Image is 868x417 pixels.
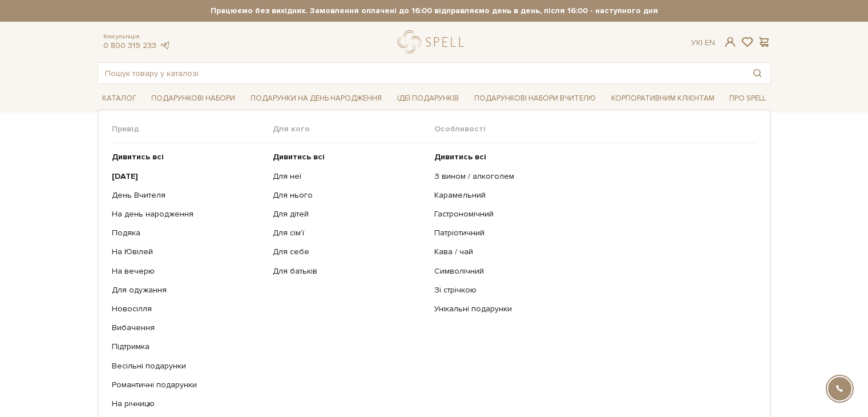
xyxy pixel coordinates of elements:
a: Підтримка [112,342,265,352]
a: telegram [159,41,171,50]
button: Пошук товару у каталозі [744,63,770,83]
a: Символічний [434,266,748,276]
a: Про Spell [725,90,770,107]
span: Особливості [434,124,757,134]
input: Пошук товару у каталозі [98,63,744,83]
span: Консультація: [103,33,171,41]
a: Подарункові набори Вчителю [470,89,600,108]
a: Для себе [273,247,426,257]
a: En [705,38,715,47]
a: Вибачення [112,323,265,333]
a: На Ювілей [112,247,265,257]
a: Для батьків [273,266,426,276]
b: Дивитись всі [273,152,325,162]
a: Корпоративним клієнтам [607,90,719,107]
a: Подарункові набори [147,90,240,107]
a: Для неї [273,171,426,182]
a: [DATE] [112,171,265,182]
b: [DATE] [112,171,138,181]
a: Дивитись всі [434,152,748,162]
a: Зі стрічкою [434,285,748,295]
b: Дивитись всі [112,152,164,162]
span: | [701,38,703,47]
a: Кава / чай [434,247,748,257]
a: Для дітей [273,209,426,219]
a: Подарунки на День народження [246,90,386,107]
a: Гастрономічний [434,209,748,219]
a: Романтичні подарунки [112,380,265,390]
a: Дивитись всі [273,152,426,162]
a: Ідеї подарунків [393,90,463,107]
a: Унікальні подарунки [434,304,748,314]
a: Новосілля [112,304,265,314]
a: Каталог [98,90,141,107]
a: Дивитись всі [112,152,265,162]
a: Патріотичний [434,228,748,238]
a: З вином / алкоголем [434,171,748,182]
a: Весільні подарунки [112,361,265,371]
a: На річницю [112,399,265,409]
a: Для сім'ї [273,228,426,238]
a: На день народження [112,209,265,219]
a: 0 800 319 233 [103,41,156,50]
a: Для нього [273,190,426,201]
a: logo [398,30,469,54]
strong: Працюємо без вихідних. Замовлення оплачені до 16:00 відправляємо день в день, після 16:00 - насту... [98,6,771,16]
a: Подяка [112,228,265,238]
b: Дивитись всі [434,152,486,162]
span: Привід [112,124,273,134]
a: На вечерю [112,266,265,276]
a: Карамельний [434,190,748,201]
a: День Вчителя [112,190,265,201]
div: Ук [691,38,715,48]
span: Для кого [273,124,434,134]
a: Для одужання [112,285,265,295]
